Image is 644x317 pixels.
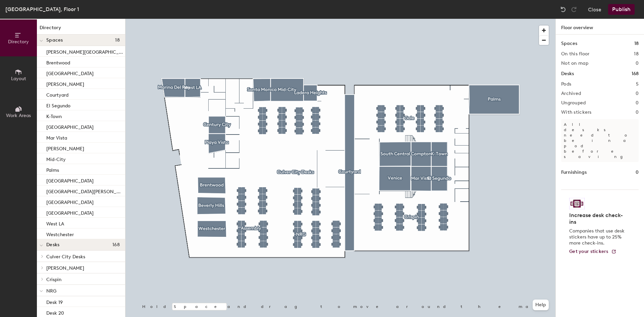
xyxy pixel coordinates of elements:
[560,6,567,13] img: Undo
[636,61,639,66] h2: 0
[561,119,639,162] p: All desks need to be in a pod before saving
[8,39,29,45] span: Directory
[636,91,639,96] h2: 0
[634,51,639,57] h2: 18
[636,110,639,115] h2: 0
[571,6,577,13] img: Redo
[46,101,70,109] p: El Segundo
[46,144,84,152] p: [PERSON_NAME]
[632,70,639,77] h1: 168
[569,198,585,209] img: Sticker logo
[561,61,588,66] h2: Not on map
[46,219,64,227] p: West LA
[46,242,59,248] span: Desks
[46,133,67,141] p: Mar Vista
[11,76,26,82] span: Layout
[561,169,587,176] h1: Furnishings
[46,80,84,87] p: [PERSON_NAME]
[46,208,94,216] p: [GEOGRAPHIC_DATA]
[46,288,56,294] span: NRG
[46,187,124,195] p: [GEOGRAPHIC_DATA][PERSON_NAME]
[561,70,574,77] h1: Desks
[636,82,639,87] h2: 5
[46,254,85,260] span: Culver City Desks
[588,4,601,15] button: Close
[634,40,639,47] h1: 18
[46,165,59,173] p: Palms
[533,300,549,310] button: Help
[46,69,94,76] p: [GEOGRAPHIC_DATA]
[46,155,66,162] p: Mid-City
[46,298,63,305] p: Desk 19
[636,100,639,106] h2: 0
[608,4,635,15] button: Publish
[561,110,592,115] h2: With stickers
[46,112,62,119] p: K-Town
[569,249,616,255] a: Get your stickers
[6,113,31,118] span: Work Areas
[561,40,577,47] h1: Spaces
[46,47,124,55] p: [PERSON_NAME][GEOGRAPHIC_DATA]
[46,176,94,184] p: [GEOGRAPHIC_DATA]
[569,228,627,246] p: Companies that use desk stickers have up to 25% more check-ins.
[561,91,581,96] h2: Archived
[112,242,120,248] span: 168
[561,51,590,57] h2: On this floor
[5,5,79,13] div: [GEOGRAPHIC_DATA], Floor 1
[46,122,94,130] p: [GEOGRAPHIC_DATA]
[115,38,120,43] span: 18
[37,24,125,35] h1: Directory
[46,90,68,98] p: Courtyard
[561,100,586,106] h2: Ungrouped
[46,38,63,43] span: Spaces
[569,249,608,254] span: Get your stickers
[46,230,74,237] p: Westchester
[636,169,639,176] h1: 0
[556,19,644,35] h1: Floor overview
[561,82,571,87] h2: Pods
[46,277,61,282] span: Crispin
[46,198,94,205] p: [GEOGRAPHIC_DATA]
[46,265,84,271] span: [PERSON_NAME]
[569,212,627,225] h4: Increase desk check-ins
[46,308,64,316] p: Desk 20
[46,58,70,66] p: Brentwood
